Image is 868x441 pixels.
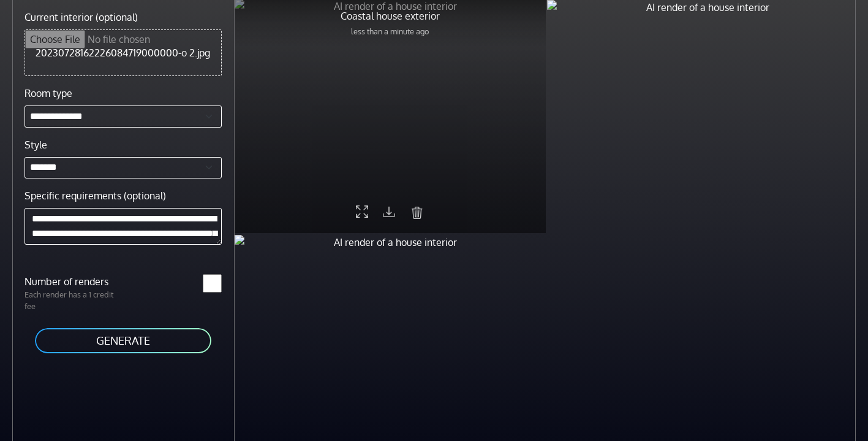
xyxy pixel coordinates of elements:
label: Style [25,137,47,152]
label: Specific requirements (optional) [25,188,166,203]
label: Current interior (optional) [25,10,138,25]
p: Coastal house exterior [341,9,440,23]
label: Number of renders [17,274,123,289]
button: GENERATE [34,327,213,355]
p: Each render has a 1 credit fee [17,289,123,312]
label: Room type [25,86,72,101]
p: less than a minute ago [341,26,440,37]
